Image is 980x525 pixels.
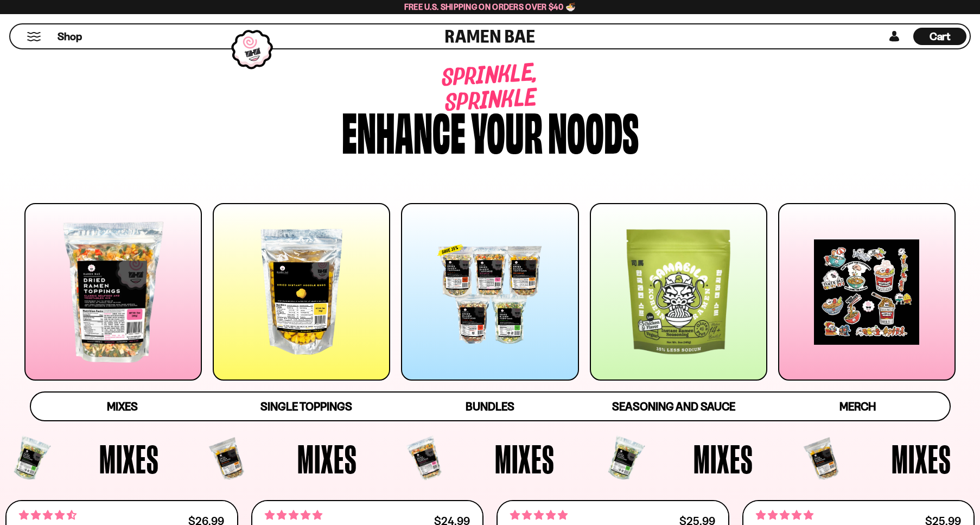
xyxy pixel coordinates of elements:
[466,400,514,413] span: Bundles
[404,2,576,12] span: Free U.S. Shipping on Orders over $40 🍜
[260,400,352,413] span: Single Toppings
[766,393,950,420] a: Merch
[19,508,77,522] span: 4.68 stars
[27,32,41,41] button: Mobile Menu Trigger
[756,508,813,522] span: 4.76 stars
[495,439,555,479] span: Mixes
[58,28,82,45] a: Shop
[214,393,398,420] a: Single Toppings
[99,439,159,479] span: Mixes
[548,104,639,156] div: noods
[582,393,766,420] a: Seasoning and Sauce
[892,439,951,479] span: Mixes
[839,400,876,413] span: Merch
[31,393,215,420] a: Mixes
[510,508,568,522] span: 4.75 stars
[58,29,82,44] span: Shop
[342,104,466,156] div: Enhance
[471,104,543,156] div: your
[612,400,735,413] span: Seasoning and Sauce
[265,508,322,522] span: 4.76 stars
[107,400,138,413] span: Mixes
[930,30,951,43] span: Cart
[693,439,753,479] span: Mixes
[297,439,357,479] span: Mixes
[398,393,582,420] a: Bundles
[913,24,966,48] div: Cart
